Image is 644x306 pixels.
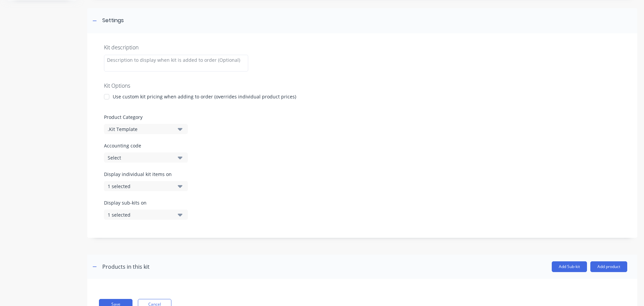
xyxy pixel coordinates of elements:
div: 1 selected [108,183,173,190]
label: Display sub-kits on [104,199,188,206]
button: Add product [590,261,627,272]
label: Display individual kit items on [104,171,188,178]
button: Select [104,152,188,163]
div: Kit Options [104,82,621,90]
div: Kit description [104,43,621,51]
div: Select [108,154,173,161]
button: .Kit Template [104,124,188,134]
div: Products in this kit [102,263,150,271]
div: Settings [102,16,124,25]
label: Accounting code [104,142,621,149]
div: Use custom kit pricing when adding to order (overrides individual product prices) [113,93,296,100]
div: 1 selected [108,211,173,218]
label: Product Category [104,114,621,121]
button: 1 selected [104,210,188,220]
button: Add Sub-kit [552,261,587,272]
button: 1 selected [104,181,188,191]
div: .Kit Template [108,126,173,133]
